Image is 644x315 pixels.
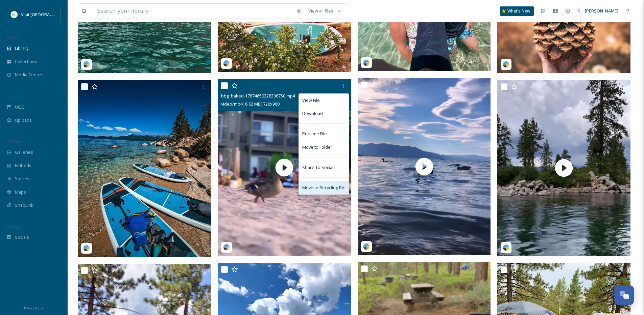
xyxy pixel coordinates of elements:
[503,61,509,68] img: snapsea-logo.png
[15,189,26,195] span: Maps
[223,244,230,251] img: snapsea-logo.png
[574,4,622,18] a: [PERSON_NAME]
[15,175,29,182] span: Stories
[614,285,634,305] button: Open Chat
[21,11,73,18] span: Visit [GEOGRAPHIC_DATA]
[15,117,32,123] span: Uploads
[218,79,351,256] img: thumbnail
[221,101,280,107] span: video/mp4 | 6.62 MB | 720 x 960
[302,144,332,150] span: Move to Folder
[302,131,327,137] span: Rename File
[7,139,22,144] span: WIDGETS
[24,304,44,312] a: Privacy Policy
[302,110,323,117] span: Download
[363,243,370,250] img: snapsea-logo.png
[15,149,33,155] span: Galleries
[15,202,33,208] span: SnapLink
[585,8,618,14] span: [PERSON_NAME]
[83,61,90,68] img: snapsea-logo.png
[305,4,344,18] a: View all files
[15,71,45,78] span: Media Centres
[358,78,491,255] img: thumbnail
[223,60,230,67] img: snapsea-logo.png
[15,45,28,52] span: Library
[500,6,534,16] a: What's New
[302,184,345,191] span: Move to Recycling Bin
[24,306,44,310] span: Privacy Policy
[78,80,211,257] img: _liveinjoy_-17917839816036398.jpeg
[15,234,29,240] span: Socials
[302,97,320,104] span: View File
[94,4,293,19] input: Search your library
[7,224,20,229] span: SOCIALS
[11,11,18,18] img: download.jpeg
[221,93,295,99] span: bbg_baked-17874650328306750.mp4
[15,58,37,65] span: Collections
[7,93,21,98] span: COLLECT
[83,245,90,252] img: snapsea-logo.png
[497,80,630,256] img: thumbnail
[302,164,336,171] span: Share To Socials
[15,162,31,169] span: Embeds
[363,59,370,66] img: snapsea-logo.png
[15,104,24,110] span: UGC
[503,244,509,251] img: snapsea-logo.png
[7,35,19,40] span: MEDIA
